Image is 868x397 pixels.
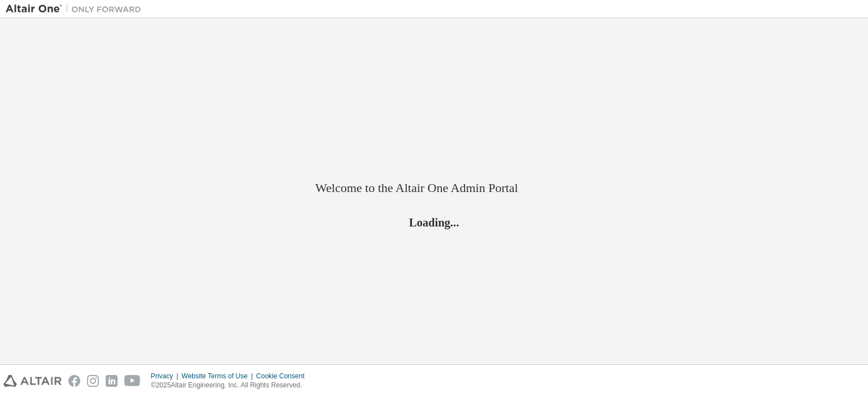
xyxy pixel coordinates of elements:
h2: Welcome to the Altair One Admin Portal [315,180,553,196]
img: altair_logo.svg [3,375,62,387]
h2: Loading... [315,215,553,229]
div: Cookie Consent [256,372,311,381]
p: © 2025 Altair Engineering, Inc. All Rights Reserved. [151,381,311,390]
img: youtube.svg [124,375,141,387]
img: linkedin.svg [106,375,118,387]
img: Altair One [6,3,147,15]
img: facebook.svg [68,375,80,387]
div: Privacy [151,372,181,381]
img: instagram.svg [87,375,99,387]
div: Website Terms of Use [181,372,256,381]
